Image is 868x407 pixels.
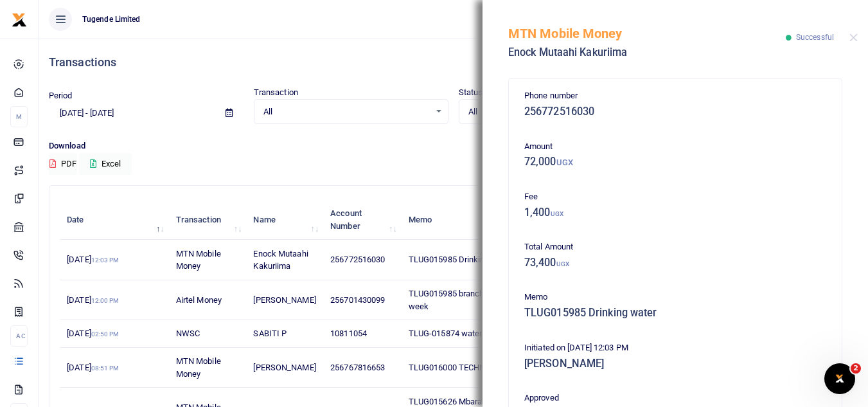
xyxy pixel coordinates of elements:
[524,156,826,168] h5: 72,000
[524,392,826,405] p: Approved
[524,89,826,103] p: Phone number
[12,12,27,28] img: logo-small
[10,106,28,127] li: M
[524,357,826,370] h5: [PERSON_NAME]
[796,33,834,42] span: Successful
[330,363,385,372] span: 256767816653
[246,200,323,240] th: Name: activate to sort column ascending
[409,289,541,311] span: TLUG015985 branch expenses for 2 week
[409,329,495,338] span: TLUG-015874 water bill
[91,365,120,372] small: 08:51 PM
[524,105,826,118] h5: 256772516030
[524,240,826,254] p: Total Amount
[468,105,635,118] span: All
[409,255,513,264] span: TLUG015985 Drinking water
[330,329,367,338] span: 10811054
[91,297,120,304] small: 12:00 PM
[253,295,315,305] span: [PERSON_NAME]
[253,329,287,338] span: SABITI P
[176,295,222,305] span: Airtel Money
[851,363,861,374] span: 2
[323,200,402,240] th: Account Number: activate to sort column ascending
[330,255,385,264] span: 256772516030
[176,249,221,271] span: MTN Mobile Money
[169,200,247,240] th: Transaction: activate to sort column ascending
[10,325,28,347] li: Ac
[409,363,507,372] span: TLUG016000 TECHNICIAN
[524,291,826,304] p: Memo
[524,140,826,154] p: Amount
[67,329,119,338] span: [DATE]
[508,26,786,41] h5: MTN Mobile Money
[263,105,430,118] span: All
[77,14,146,25] span: Tugende Limited
[524,257,826,269] h5: 73,400
[556,158,573,167] small: UGX
[508,46,786,59] h5: Enock Mutaahi Kakuriima
[49,55,858,69] h4: Transactions
[849,33,858,42] button: Close
[49,140,858,153] p: Download
[253,249,308,271] span: Enock Mutaahi Kakuriima
[60,200,169,240] th: Date: activate to sort column descending
[459,86,483,99] label: Status
[402,200,568,240] th: Memo: activate to sort column ascending
[91,330,120,338] small: 02:50 PM
[524,341,826,355] p: Initiated on [DATE] 12:03 PM
[67,295,119,305] span: [DATE]
[330,295,385,305] span: 256701430099
[253,363,315,372] span: [PERSON_NAME]
[12,14,27,24] a: logo-small logo-large logo-large
[524,206,826,219] h5: 1,400
[67,363,119,372] span: [DATE]
[91,257,120,264] small: 12:03 PM
[79,153,132,175] button: Excel
[176,356,221,379] span: MTN Mobile Money
[556,260,569,267] small: UGX
[254,86,298,99] label: Transaction
[49,102,215,124] input: select period
[176,329,200,338] span: NWSC
[67,255,119,264] span: [DATE]
[824,363,855,394] iframe: Intercom live chat
[49,153,77,175] button: PDF
[551,210,563,217] small: UGX
[524,190,826,204] p: Fee
[49,89,73,102] label: Period
[524,307,826,320] h5: TLUG015985 Drinking water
